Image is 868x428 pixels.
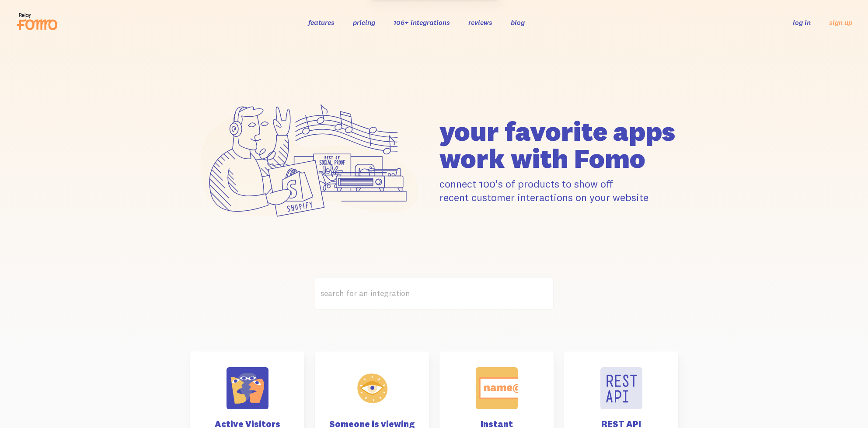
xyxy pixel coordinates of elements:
[308,18,335,27] a: features
[829,18,852,27] a: sign up
[394,18,450,27] a: 106+ integrations
[315,278,554,310] label: search for an integration
[511,18,525,27] a: blog
[353,18,375,27] a: pricing
[439,177,678,204] p: connect 100's of products to show off recent customer interactions on your website
[793,18,811,27] a: log in
[468,18,492,27] a: reviews
[439,118,678,172] h1: your favorite apps work with Fomo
